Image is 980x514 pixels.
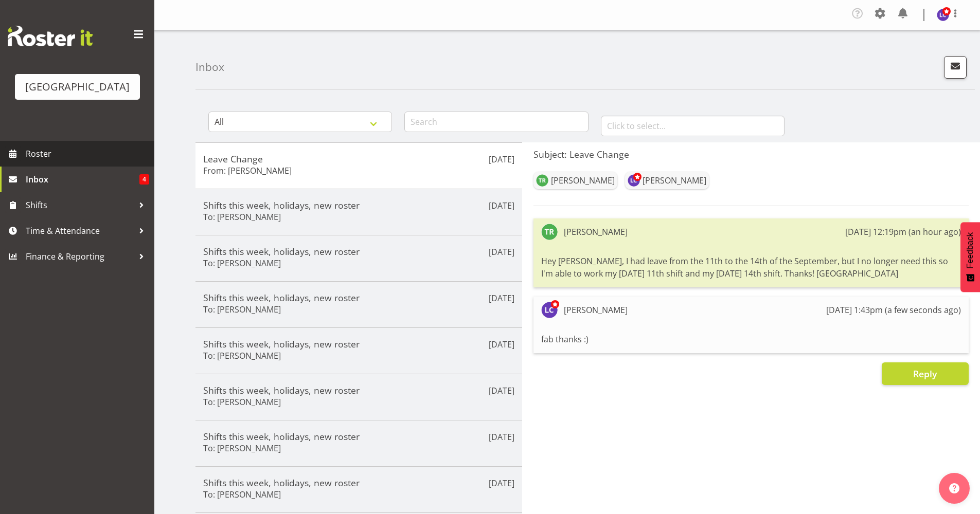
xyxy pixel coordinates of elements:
h5: Leave Change [203,153,514,164]
h5: Shifts this week, holidays, new roster [203,477,514,488]
span: Roster [26,146,149,161]
h6: To: [PERSON_NAME] [203,304,281,315]
div: [DATE] 1:43pm (a few seconds ago) [826,304,961,316]
div: Hey [PERSON_NAME], I had leave from the 11th to the 14th of the September, but I no longer need t... [541,252,961,282]
span: Shifts [26,197,134,213]
h5: Shifts this week, holidays, new roster [203,384,514,396]
input: Click to select... [601,116,785,136]
h6: To: [PERSON_NAME] [203,212,281,222]
p: [DATE] [489,338,514,351]
p: [DATE] [489,153,514,166]
h5: Shifts this week, holidays, new roster [203,292,514,303]
h6: To: [PERSON_NAME] [203,351,281,361]
span: Inbox [26,172,139,187]
span: Finance & Reporting [26,249,134,264]
img: laurie-cook11580.jpg [628,174,640,187]
h5: Subject: Leave Change [533,149,969,160]
h5: Shifts this week, holidays, new roster [203,246,514,257]
h6: To: [PERSON_NAME] [203,489,281,500]
div: [PERSON_NAME] [564,304,628,316]
span: 4 [139,174,149,185]
div: [GEOGRAPHIC_DATA] [25,79,130,95]
button: Reply [882,362,969,385]
h5: Shifts this week, holidays, new roster [203,199,514,211]
h6: To: [PERSON_NAME] [203,258,281,268]
img: Rosterit website logo [8,26,93,46]
p: [DATE] [489,292,514,304]
div: [DATE] 12:19pm (an hour ago) [845,226,961,238]
input: Search [404,112,588,132]
h5: Shifts this week, holidays, new roster [203,431,514,442]
p: [DATE] [489,246,514,258]
div: [PERSON_NAME] [564,226,628,238]
h6: To: [PERSON_NAME] [203,397,281,407]
img: tyla-robinson10542.jpg [536,174,548,187]
span: Reply [913,368,937,380]
button: Feedback - Show survey [960,222,980,292]
p: [DATE] [489,431,514,443]
div: [PERSON_NAME] [551,174,615,187]
div: fab thanks :) [541,331,961,348]
p: [DATE] [489,477,514,489]
h6: To: [PERSON_NAME] [203,443,281,453]
span: Feedback [966,232,975,268]
div: [PERSON_NAME] [643,174,706,187]
p: [DATE] [489,384,514,397]
img: tyla-robinson10542.jpg [541,224,558,240]
p: [DATE] [489,199,514,212]
img: laurie-cook11580.jpg [937,9,949,21]
h6: From: [PERSON_NAME] [203,166,292,176]
h5: Shifts this week, holidays, new roster [203,338,514,350]
span: Time & Attendance [26,223,134,238]
img: help-xxl-2.png [949,483,959,493]
h4: Inbox [195,61,224,73]
img: laurie-cook11580.jpg [541,302,558,318]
